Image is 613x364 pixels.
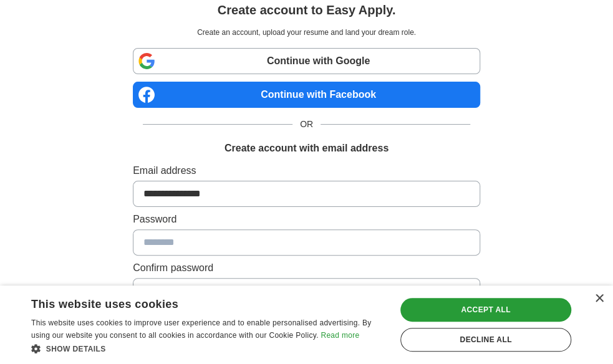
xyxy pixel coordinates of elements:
label: Email address [133,163,480,178]
label: Password [133,212,480,227]
span: This website uses cookies to improve user experience and to enable personalised advertising. By u... [31,318,371,340]
h1: Create account with email address [224,141,389,156]
a: Continue with Facebook [133,82,480,108]
div: Accept all [400,298,571,322]
span: Show details [46,345,106,353]
h1: Create account to Easy Apply. [218,1,396,19]
a: Continue with Google [133,48,480,74]
a: Read more, opens a new window [321,331,359,340]
div: This website uses cookies [31,293,354,312]
div: Decline all [400,328,571,352]
span: OR [292,118,321,131]
label: Confirm password [133,261,480,275]
p: Create an account, upload your resume and land your dream role. [135,27,478,38]
div: Close [594,294,604,304]
div: Show details [31,342,385,355]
